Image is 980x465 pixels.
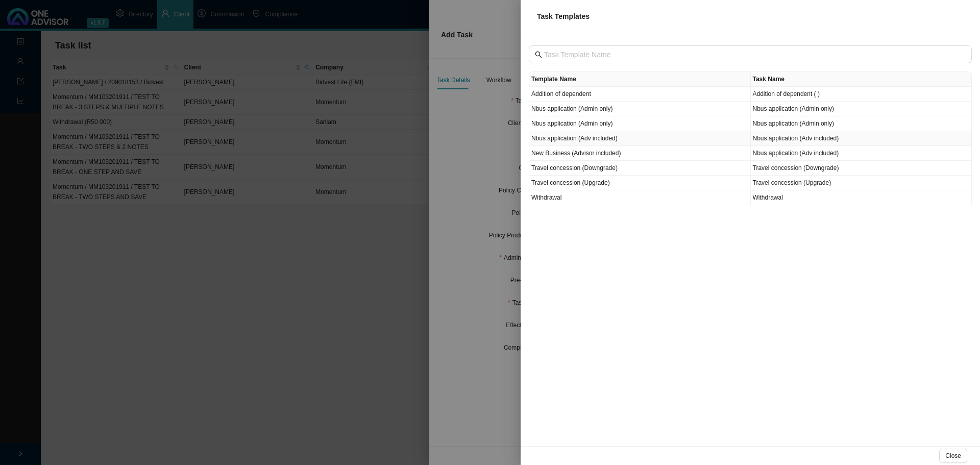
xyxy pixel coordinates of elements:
[529,161,751,176] td: Travel concession (Downgrade)
[529,72,751,87] th: Template Name
[751,190,972,205] td: Withdrawal
[529,87,751,102] td: Addition of dependent
[751,161,972,176] td: Travel concession (Downgrade)
[529,190,751,205] td: Withdrawal
[751,87,972,102] td: Addition of dependent ( )
[537,12,590,20] span: Task Templates
[751,176,972,190] td: Travel concession (Upgrade)
[529,131,751,146] td: Nbus application (Adv included)
[529,116,751,131] td: Nbus application (Admin only)
[529,176,751,190] td: Travel concession (Upgrade)
[751,102,972,116] td: Nbus application (Admin only)
[751,131,972,146] td: Nbus application (Adv included)
[945,451,961,461] span: Close
[939,449,967,463] button: Close
[751,116,972,131] td: Nbus application (Admin only)
[529,146,751,161] td: New Business (Advisor included)
[529,102,751,116] td: Nbus application (Admin only)
[544,49,959,60] input: Task Template Name
[751,146,972,161] td: Nbus application (Adv included)
[751,72,972,87] th: Task Name
[535,51,542,58] span: search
